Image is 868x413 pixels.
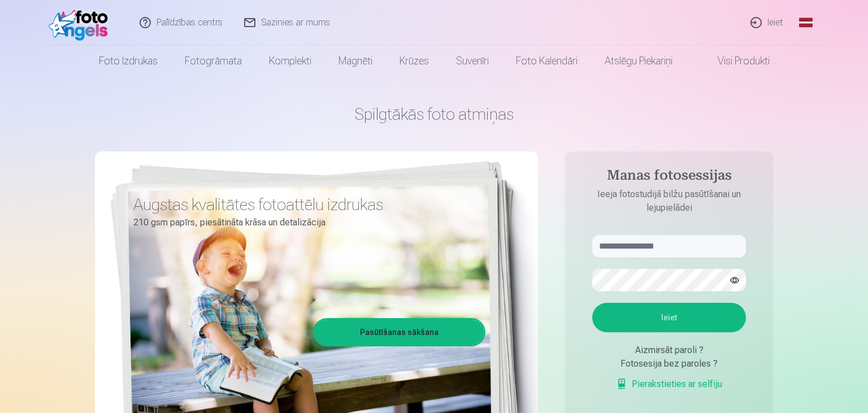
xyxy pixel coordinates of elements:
[592,344,746,357] div: Aizmirsāt paroli ?
[255,45,325,77] a: Komplekti
[581,188,757,215] p: Ieeja fotostudijā bilžu pasūtīšanai un lejupielādei
[686,45,783,77] a: Visi produkti
[592,357,746,371] div: Fotosesija bez paroles ?
[49,5,114,41] img: /fa1
[616,377,722,391] a: Pierakstieties ar selfiju
[95,104,773,124] h1: Spilgtākās foto atmiņas
[325,45,386,77] a: Magnēti
[442,45,502,77] a: Suvenīri
[133,215,477,231] p: 210 gsm papīrs, piesātināta krāsa un detalizācija
[502,45,591,77] a: Foto kalendāri
[581,167,757,188] h4: Manas fotosessijas
[171,45,255,77] a: Fotogrāmata
[592,303,746,332] button: Ieiet
[315,320,484,345] a: Pasūtīšanas sākšana
[133,194,477,215] h3: Augstas kvalitātes fotoattēlu izdrukas
[85,45,171,77] a: Foto izdrukas
[591,45,686,77] a: Atslēgu piekariņi
[386,45,442,77] a: Krūzes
